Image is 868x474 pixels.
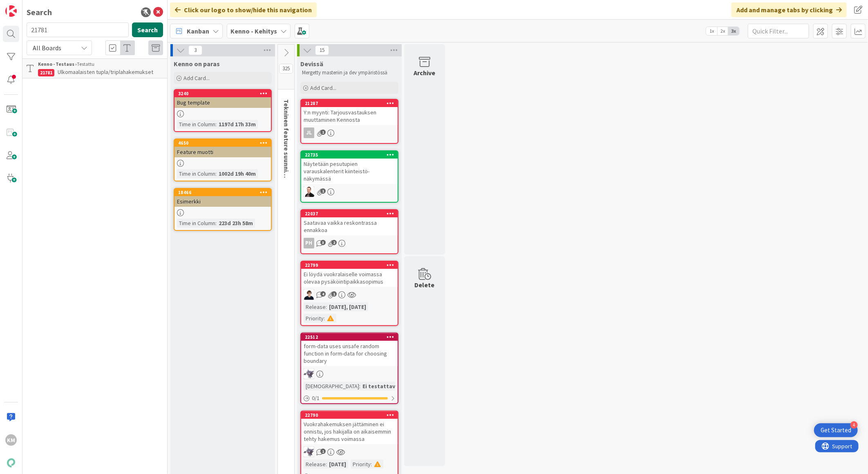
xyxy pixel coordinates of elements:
[301,151,398,184] div: 22735Näytetään pesutupien varauskalenterit kiinteistö-näkymässä
[174,196,271,207] div: Esimerkki
[22,58,167,78] a: Kenno - Testaus ›Testattu21781Ulkomaalaisten tupla/triplahakemukset
[38,69,54,76] div: 21781
[300,150,398,203] a: 22735Näytetään pesutupien varauskalenterit kiinteistö-näkymässäVP
[5,434,17,446] div: KM
[415,280,435,290] div: Delete
[320,188,326,194] span: 1
[371,460,372,469] span: :
[301,447,398,457] div: LM
[326,460,327,469] span: :
[305,412,398,418] div: 22790
[320,449,326,454] span: 1
[312,394,320,402] span: 0 / 1
[301,393,398,403] div: 0/1
[327,460,348,469] div: [DATE]
[301,289,398,300] div: MT
[305,152,398,158] div: 22735
[320,240,326,245] span: 3
[850,421,858,429] div: 4
[5,5,17,17] img: Visit kanbanzone.com
[301,333,398,341] div: 22512
[821,426,851,434] div: Get Started
[304,289,314,300] img: MT
[27,6,52,18] div: Search
[324,314,325,323] span: :
[326,302,327,311] span: :
[717,27,728,35] span: 2x
[183,74,210,82] span: Add Card...
[304,127,314,138] div: JL
[305,211,398,217] div: 22037
[304,447,314,457] img: LM
[359,382,360,391] span: :
[304,382,359,391] div: [DEMOGRAPHIC_DATA]
[301,210,398,217] div: 22037
[304,238,314,248] div: PH
[217,169,258,178] div: 1002d 19h 40m
[706,27,717,35] span: 1x
[33,44,61,52] span: All Boards
[177,120,215,129] div: Time in Column
[305,334,398,340] div: 22512
[58,68,153,76] span: Ulkomaalaisten tupla/triplahakemukset
[17,1,37,11] span: Support
[305,262,398,268] div: 22799
[301,127,398,138] div: JL
[814,423,858,437] div: Open Get Started checklist, remaining modules: 4
[178,91,271,96] div: 3240
[327,302,368,311] div: [DATE], [DATE]
[310,84,336,92] span: Add Card...
[217,219,255,228] div: 223d 23h 58m
[301,262,398,287] div: 22799Ei löydä vuokralaiselle voimassa olevaa pysäköintipaikkasopimus
[177,169,215,178] div: Time in Column
[178,190,271,195] div: 18466
[315,45,329,55] span: 15
[304,186,314,197] img: VP
[301,210,398,235] div: 22037Saatavaa vaikka reskontrassa ennakkoa
[215,219,217,228] span: :
[301,333,398,366] div: 22512form-data uses unsafe random function in form-data for choosing boundary
[305,101,398,106] div: 21287
[748,24,809,38] input: Quick Filter...
[279,64,293,74] span: 325
[174,147,271,157] div: Feature muotti
[301,369,398,379] div: LM
[282,99,291,221] span: Tekninen feature suunnittelu ja toteutus
[174,60,220,68] span: Kenno on paras
[215,120,217,129] span: :
[174,188,272,231] a: 18466EsimerkkiTime in Column:223d 23h 58m
[5,457,17,469] img: avatar
[301,186,398,197] div: VP
[170,2,317,17] div: Click our logo to show/hide this navigation
[174,139,271,147] div: 4650
[300,333,398,404] a: 22512form-data uses unsafe random function in form-data for choosing boundaryLM[DEMOGRAPHIC_DATA]...
[174,97,271,108] div: Bug template
[174,89,272,132] a: 3240Bug templateTime in Column:1197d 17h 33m
[300,261,398,326] a: 22799Ei löydä vuokralaiselle voimassa olevaa pysäköintipaikkasopimusMTRelease:[DATE], [DATE]Prior...
[304,369,314,379] img: LM
[301,159,398,184] div: Näytetään pesutupien varauskalenterit kiinteistö-näkymässä
[301,411,398,419] div: 22790
[320,130,326,135] span: 1
[728,27,739,35] span: 3x
[174,139,271,157] div: 4650Feature muotti
[217,120,258,129] div: 1197d 17h 33m
[302,69,397,76] p: Mergetty masteriin ja dev ympäristössä
[174,90,271,108] div: 3240Bug template
[301,419,398,444] div: Vuokrahakemuksen jättäminen ei onnistu, jos hakijalla on aikaisemmin tehty hakemus voimassa
[300,60,323,68] span: Devissä
[301,100,398,107] div: 21287
[301,262,398,269] div: 22799
[360,382,404,391] div: Ei testattavi...
[230,27,277,35] b: Kenno - Kehitys
[301,217,398,235] div: Saatavaa vaikka reskontrassa ennakkoa
[174,189,271,196] div: 18466
[304,314,324,323] div: Priority
[174,90,271,97] div: 3240
[27,22,129,37] input: Search for title...
[300,99,398,144] a: 21287Y:n myynti: Tarjousvastauksen muuttaminen KennostaJL
[301,151,398,159] div: 22735
[178,140,271,146] div: 4650
[301,411,398,444] div: 22790Vuokrahakemuksen jättäminen ei onnistu, jos hakijalla on aikaisemmin tehty hakemus voimassa
[301,269,398,287] div: Ei löydä vuokralaiselle voimassa olevaa pysäköintipaikkasopimus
